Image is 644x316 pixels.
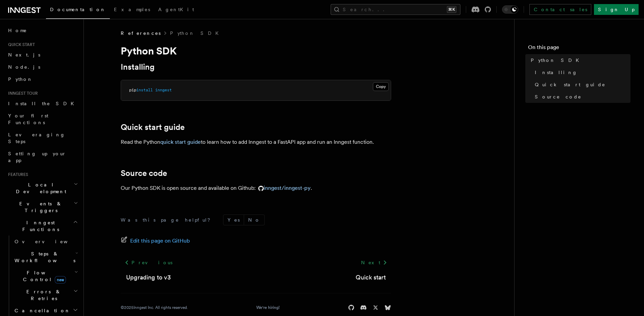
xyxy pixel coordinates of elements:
span: AgentKit [158,7,194,12]
a: Next [357,256,391,269]
span: Events & Triggers [5,200,74,214]
span: Leveraging Steps [8,132,65,144]
h1: Python SDK [121,45,391,57]
span: pip [129,88,136,92]
button: Inngest Functions [5,217,79,235]
button: Errors & Retries [12,286,79,304]
p: Our Python SDK is open source and available on Github: . [121,183,391,193]
a: inngest/inngest-py [256,185,311,191]
span: References [121,30,161,37]
button: Local Development [5,179,79,198]
span: Steps & Workflows [12,250,75,264]
a: Installing [121,62,154,72]
a: Quick start guide [532,78,630,91]
p: Was this page helpful? [121,217,215,223]
button: Search...⌘K [331,4,460,15]
button: Toggle dark mode [502,5,518,14]
a: Examples [110,2,154,18]
a: Python [5,73,79,85]
a: Source code [121,168,167,178]
p: Read the Python to learn how to add Inngest to a FastAPI app and run an Inngest function. [121,137,391,147]
span: Quick start [5,42,35,47]
a: AgentKit [154,2,198,18]
span: Install the SDK [8,101,78,106]
span: Documentation [50,7,106,12]
span: new [55,276,66,284]
span: Installing [535,69,577,76]
a: Python SDK [528,54,630,66]
span: Setting up your app [8,151,66,163]
button: Events & Triggers [5,198,79,217]
span: Examples [114,7,150,12]
button: Steps & Workflows [12,248,79,267]
a: Python SDK [170,30,223,37]
span: inngest [155,88,172,92]
span: Next.js [8,52,40,58]
a: Your first Functions [5,110,79,129]
span: Your first Functions [8,113,48,125]
a: Leveraging Steps [5,129,79,148]
span: Features [5,172,28,177]
kbd: ⌘K [447,6,456,13]
span: Inngest tour [5,91,38,96]
a: Node.js [5,61,79,73]
span: Source code [535,93,581,100]
a: quick start guide [160,139,201,145]
a: Edit this page on GitHub [121,236,190,246]
span: Edit this page on GitHub [130,236,190,246]
a: Overview [12,235,79,248]
h4: On this page [528,43,630,54]
span: Home [8,27,27,34]
span: Errors & Retries [12,288,73,302]
span: Local Development [5,181,74,195]
span: Node.js [8,64,40,70]
span: Inngest Functions [5,219,73,233]
a: Sign Up [594,4,639,15]
a: Quick start guide [121,122,185,132]
a: Home [5,24,79,37]
a: Next.js [5,49,79,61]
span: Quick start guide [535,81,605,88]
span: Cancellation [12,307,70,314]
a: Installing [532,66,630,78]
a: Quick start [356,273,386,282]
a: Install the SDK [5,97,79,110]
span: Python SDK [531,57,583,64]
span: Overview [15,239,84,244]
span: install [136,88,153,92]
a: We're hiring! [256,305,280,310]
span: Python [8,76,33,82]
a: Setting up your app [5,148,79,166]
a: Source code [532,91,630,103]
button: No [244,215,264,225]
button: Yes [223,215,244,225]
button: Flow Controlnew [12,267,79,286]
a: Contact sales [529,4,591,15]
a: Previous [121,256,176,269]
a: Documentation [46,2,110,19]
span: Flow Control [12,269,74,283]
a: Upgrading to v3 [126,273,171,282]
div: © 2025 Inngest Inc. All rights reserved. [121,305,188,310]
button: Copy [373,82,389,91]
